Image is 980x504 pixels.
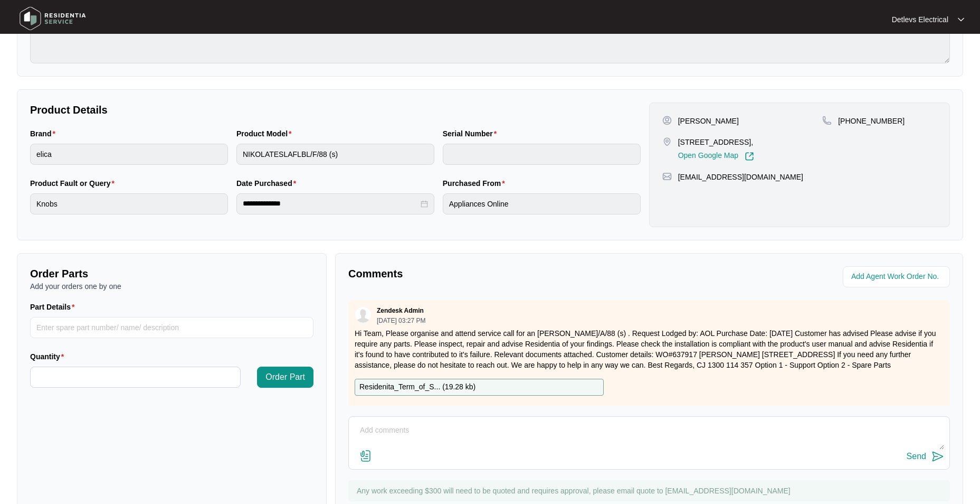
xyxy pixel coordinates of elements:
[443,193,641,214] input: Purchased From
[822,116,832,125] img: map-pin
[443,178,509,189] label: Purchased From
[662,116,672,125] img: user-pin
[907,452,926,461] div: Send
[838,116,905,126] p: [PHONE_NUMBER]
[931,450,944,463] img: send-icon.svg
[907,450,944,464] button: Send
[958,17,964,22] img: dropdown arrow
[662,137,672,146] img: map-pin
[662,172,672,181] img: map-pin
[678,152,754,161] a: Open Google Map
[357,486,945,496] p: Any work exceeding $300 will need to be quoted and requires approval, please email quote to [EMAI...
[355,307,371,323] img: user.svg
[443,128,501,139] label: Serial Number
[30,302,79,312] label: Part Details
[30,144,228,165] input: Brand
[30,178,119,189] label: Product Fault or Query
[243,198,418,209] input: Date Purchased
[678,137,754,147] p: [STREET_ADDRESS],
[348,266,642,281] p: Comments
[31,367,240,387] input: Quantity
[359,450,372,462] img: file-attachment-doc.svg
[30,193,228,214] input: Product Fault or Query
[16,3,90,34] img: residentia service logo
[30,266,313,281] p: Order Parts
[443,144,641,165] input: Serial Number
[377,318,425,324] p: [DATE] 03:27 PM
[851,270,944,283] input: Add Agent Work Order No.
[236,128,296,139] label: Product Model
[257,367,313,388] button: Order Part
[30,351,68,362] label: Quantity
[359,381,475,393] p: Residenita_Term_of_S... ( 19.28 kb )
[355,328,944,370] p: Hi Team, Please organise and attend service call for an [PERSON_NAME]/A/88 (s) . Request Lodged b...
[892,14,948,25] p: Detlevs Electrical
[377,306,424,315] p: Zendesk Admin
[30,128,60,139] label: Brand
[236,144,434,165] input: Product Model
[265,371,305,384] span: Order Part
[678,172,803,182] p: [EMAIL_ADDRESS][DOMAIN_NAME]
[30,102,641,117] p: Product Details
[236,178,300,189] label: Date Purchased
[30,317,313,338] input: Part Details
[678,116,739,126] p: [PERSON_NAME]
[30,281,313,292] p: Add your orders one by one
[745,152,754,161] img: Link-External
